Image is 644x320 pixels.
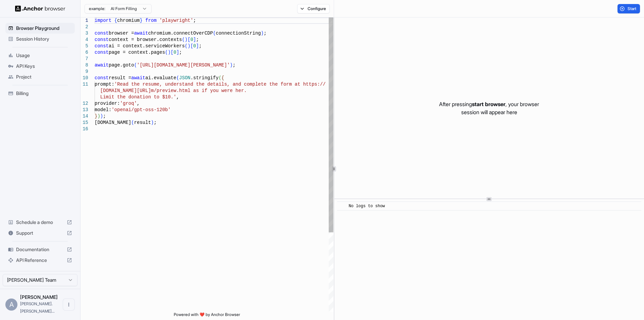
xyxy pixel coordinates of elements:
div: Schedule a demo [5,217,75,228]
div: 14 [80,113,88,120]
span: Project [16,74,72,80]
span: [DOMAIN_NAME] [95,120,131,125]
span: ( [176,75,179,81]
span: Support [16,230,64,236]
div: 2 [80,24,88,30]
span: Documentation [16,246,64,253]
div: Documentation [5,244,75,255]
span: '[URL][DOMAIN_NAME][PERSON_NAME]' [137,62,230,68]
span: page.goto [109,62,134,68]
div: A [5,299,17,311]
span: ​ [340,203,344,210]
span: Anwar Benhamada [20,294,58,300]
span: [DOMAIN_NAME][URL] [100,88,151,93]
p: After pressing , your browser session will appear here [439,100,539,116]
span: 'Read the resume, understand the details, and comp [114,82,255,87]
span: ; [103,113,106,119]
div: 5 [80,43,88,49]
div: 1 [80,17,88,24]
span: const [95,43,109,49]
span: [ [187,37,190,42]
span: ai = context.serviceWorkers [109,43,185,49]
img: Anchor Logo [15,5,65,12]
span: const [95,50,109,55]
div: Billing [5,88,75,99]
span: ) [187,43,190,49]
div: Session History [5,34,75,44]
span: m/preview.html as if you were her. [151,88,247,93]
div: Browser Playground [5,23,75,34]
span: 0 [191,37,193,42]
span: 'playwright' [159,18,193,23]
div: 4 [80,37,88,43]
span: 0 [193,43,196,49]
span: Schedule a demo [16,219,64,226]
span: await [131,75,145,81]
span: Billing [16,90,72,97]
span: ( [219,75,221,81]
div: 3 [80,30,88,37]
span: ; [199,43,202,49]
div: 8 [80,62,88,68]
div: 16 [80,126,88,132]
div: 12 [80,100,88,107]
span: [ [171,50,173,55]
span: const [95,75,109,81]
span: page = context.pages [109,50,165,55]
span: example: [89,6,105,11]
span: Usage [16,52,72,59]
div: Usage [5,50,75,61]
span: prompt: [95,82,114,87]
span: ; [196,37,199,42]
span: ) [261,31,264,36]
span: ] [176,50,179,55]
span: 'groq' [120,101,137,106]
span: Browser Playground [16,25,72,32]
span: API Keys [16,63,72,70]
span: { [221,75,224,81]
span: import [95,18,111,23]
span: lete the form at https:// [255,82,326,87]
span: ) [168,50,170,55]
span: Limit the donation to $10.' [100,94,176,100]
span: from [145,18,157,23]
div: 7 [80,56,88,62]
span: await [134,31,148,36]
span: await [95,62,109,68]
span: ) [230,62,232,68]
span: ] [196,43,199,49]
span: .stringify [191,75,219,81]
span: Session History [16,36,72,42]
span: ; [233,62,235,68]
span: { [114,18,117,23]
span: , [137,101,140,106]
span: ( [134,62,137,68]
span: connectionString [216,31,261,36]
span: } [140,18,142,23]
span: ) [100,113,103,119]
span: result [134,120,151,125]
span: Powered with ❤️ by Anchor Browser [174,312,240,320]
span: chromium.connectOverCDP [148,31,213,36]
span: const [95,37,109,42]
span: model: [95,107,111,112]
span: start browser [472,101,505,107]
span: ( [182,37,184,42]
span: result = [109,75,131,81]
span: ( [131,120,134,125]
span: provider: [95,101,120,106]
span: 0 [173,50,176,55]
span: JSON [179,75,191,81]
button: Open menu [63,299,75,311]
span: chromium [117,18,140,23]
span: No logs to show [349,204,385,209]
button: Configure [297,4,330,13]
button: Start [618,4,640,13]
span: [ [191,43,193,49]
span: Start [628,6,637,11]
span: ( [213,31,216,36]
span: ai.evaluate [145,75,176,81]
div: 11 [80,81,88,88]
div: 9 [80,68,88,75]
span: ) [185,37,187,42]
